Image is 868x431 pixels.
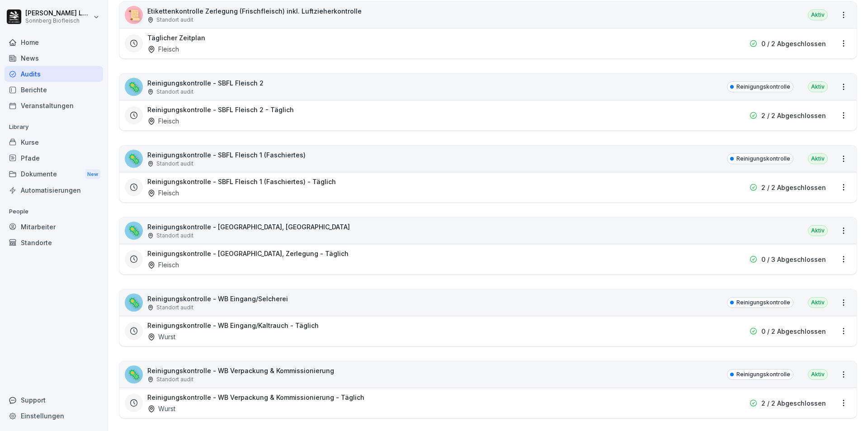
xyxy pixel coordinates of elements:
[156,303,193,312] p: Standort audit
[5,235,103,251] a: Standorte
[125,365,143,384] div: 🦠
[147,294,288,303] p: Reinigungskontrolle - WB Eingang/Selcherei
[125,222,143,240] div: 🦠
[5,204,103,219] p: People
[736,370,790,379] p: Reinigungskontrolle
[147,188,179,198] div: Fleisch
[147,260,179,270] div: Fleisch
[761,255,826,264] p: 0 / 3 Abgeschlossen
[736,83,790,91] p: Reinigungskontrolle
[147,150,306,160] p: Reinigungskontrolle - SBFL Fleisch 1 (Faschiertes)
[5,120,103,134] p: Library
[761,111,826,120] p: 2 / 2 Abgeschlossen
[147,366,334,375] p: Reinigungskontrolle - WB Verpackung & Kommissionierung
[85,169,100,180] div: New
[147,78,264,88] p: Reinigungskontrolle - SBFL Fleisch 2
[125,150,143,168] div: 🦠
[147,332,175,341] div: Wurst
[5,34,103,50] a: Home
[736,298,790,307] p: Reinigungskontrolle
[5,82,103,98] a: Berichte
[5,150,103,166] a: Pfade
[808,225,828,236] div: Aktiv
[5,66,103,82] a: Audits
[5,408,103,424] a: Einstellungen
[5,392,103,408] div: Support
[147,177,336,186] h3: Reinigungskontrolle - SBFL Fleisch 1 (Faschiertes) - Täglich
[761,327,826,336] p: 0 / 2 Abgeschlossen
[761,398,826,408] p: 2 / 2 Abgeschlossen
[5,134,103,150] a: Kurse
[25,9,91,17] p: [PERSON_NAME] Lumetsberger
[147,116,179,126] div: Fleisch
[147,249,349,258] h3: Reinigungskontrolle - [GEOGRAPHIC_DATA], Zerlegung - Täglich
[808,297,828,308] div: Aktiv
[5,166,103,183] div: Dokumente
[125,6,143,24] div: 📜
[5,98,103,114] a: Veranstaltungen
[147,393,364,402] h3: Reinigungskontrolle - WB Verpackung & Kommissionierung - Täglich
[147,105,294,114] h3: Reinigungskontrolle - SBFL Fleisch 2 - Täglich
[5,182,103,198] a: Automatisierungen
[5,219,103,235] a: Mitarbeiter
[5,50,103,66] a: News
[808,369,828,380] div: Aktiv
[761,183,826,192] p: 2 / 2 Abgeschlossen
[156,160,193,168] p: Standort audit
[736,155,790,163] p: Reinigungskontrolle
[147,44,179,54] div: Fleisch
[125,78,143,96] div: 🦠
[147,6,362,16] p: Etikettenkontrolle Zerlegung (Frischfleisch) inkl. Luftzieherkontrolle
[25,18,91,24] p: Sonnberg Biofleisch
[125,294,143,312] div: 🦠
[808,9,828,20] div: Aktiv
[156,375,193,384] p: Standort audit
[147,404,175,413] div: Wurst
[156,16,193,24] p: Standort audit
[147,33,205,43] h3: Täglicher Zeitplan
[5,166,103,183] a: DokumenteNew
[808,153,828,164] div: Aktiv
[808,81,828,92] div: Aktiv
[156,88,193,96] p: Standort audit
[156,232,193,240] p: Standort audit
[761,39,826,48] p: 0 / 2 Abgeschlossen
[147,321,319,330] h3: Reinigungskontrolle - WB Eingang/Kaltrauch - Täglich
[147,222,350,232] p: Reinigungskontrolle - [GEOGRAPHIC_DATA], [GEOGRAPHIC_DATA]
